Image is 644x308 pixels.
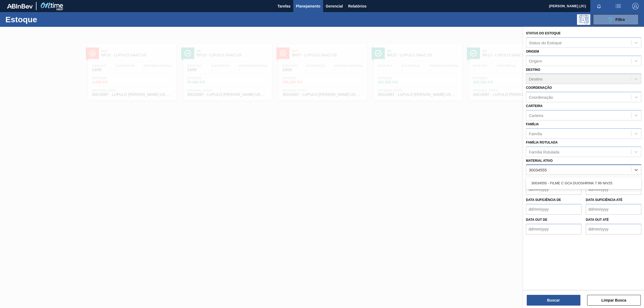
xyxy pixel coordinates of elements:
[7,4,33,9] img: TNhmsLtSVTkK8tSr43FrP2fwEKptu5GPRR3wAAAABJRU5ErkJggg==
[526,204,581,215] input: dd/mm/yyyy
[526,104,543,108] label: Carteira
[615,3,621,9] img: userActions
[5,16,88,23] h1: Estoque
[586,198,623,202] label: Data suficiência até
[526,198,561,202] label: Data suficiência de
[586,204,641,215] input: dd/mm/yyyy
[526,31,561,35] label: Status do Estoque
[526,184,581,195] input: dd/mm/yyyy
[296,3,320,9] span: Planejamento
[529,131,542,136] div: Família
[577,14,590,25] div: Pogramando: nenhum usuário selecionado
[526,224,581,234] input: dd/mm/yyyy
[326,3,343,9] span: Gerencial
[526,141,558,144] label: Família Rotulada
[526,68,540,72] label: Destino
[529,40,562,45] div: Status do Estoque
[586,184,641,195] input: dd/mm/yyyy
[529,113,543,118] div: Carteira
[526,218,547,222] label: Data out de
[526,122,539,126] label: Família
[632,3,639,9] img: Logout
[526,159,553,163] label: Material ativo
[529,149,559,154] div: Família Rotulada
[348,3,367,9] span: Relatórios
[526,50,539,53] label: Origem
[616,17,625,22] span: Filtro
[593,14,639,25] button: Filtro
[529,58,542,63] div: Origem
[277,3,291,9] span: Tarefas
[586,224,641,234] input: dd/mm/yyyy
[590,2,608,10] button: Notificações
[526,178,641,188] div: 30034555 - FILME C GCA DUOSHRINK 7 99 NIV25
[586,218,609,222] label: Data out até
[526,86,552,90] label: Coordenação
[529,95,553,100] div: Coordenação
